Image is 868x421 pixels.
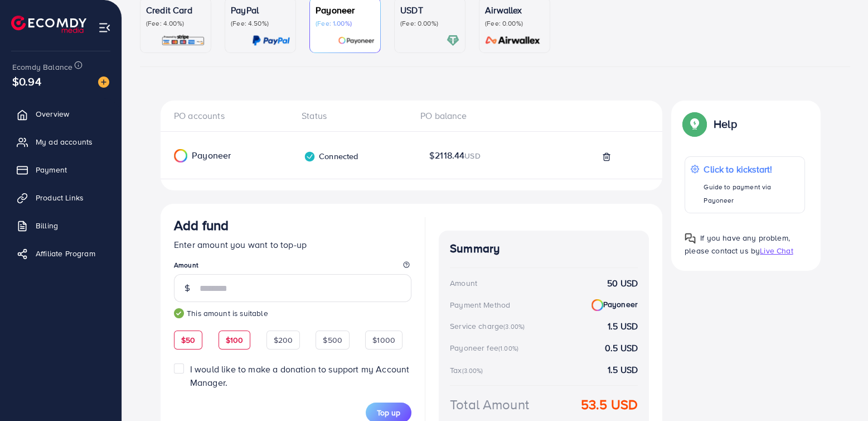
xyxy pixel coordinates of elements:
[12,61,72,73] span: Ecomdy Balance
[605,342,638,355] strong: 0.5 USD
[498,344,518,353] small: (1.00%)
[760,245,793,256] span: Live Chat
[704,162,799,176] p: Click to kickstart!
[316,19,375,28] p: (Fee: 1.00%)
[8,242,113,265] a: Affiliate Program
[274,334,293,346] span: $200
[161,149,273,162] div: Payoneer
[146,19,205,28] p: (Fee: 4.00%)
[36,108,69,119] span: Overview
[462,366,483,375] small: (3.00%)
[323,334,342,346] span: $500
[8,131,113,153] a: My ad accounts
[174,109,293,122] div: PO accounts
[607,277,638,290] strong: 50 USD
[591,299,638,311] strong: Payoneer
[411,109,530,122] div: PO balance
[174,308,411,319] small: This amount is suitable
[464,150,480,161] span: USD
[447,34,459,47] img: card
[174,260,411,274] legend: Amount
[400,19,459,28] p: (Fee: 0.00%)
[429,149,481,162] span: $2118.44
[36,136,93,147] span: My ad accounts
[581,395,638,414] strong: 53.5 USD
[8,186,113,209] a: Product Links
[450,395,529,414] div: Total Amount
[36,220,58,231] span: Billing
[174,238,411,251] p: Enter amount you want to top-up
[450,242,638,256] h4: Summary
[293,109,411,122] div: Status
[591,299,603,311] img: Payoneer
[377,407,400,418] span: Top up
[450,299,510,310] div: Payment Method
[400,3,459,17] p: USDT
[372,334,395,346] span: $1000
[231,19,290,28] p: (Fee: 4.50%)
[608,363,638,376] strong: 1.5 USD
[304,151,316,162] img: verified
[231,3,290,17] p: PayPal
[685,232,790,256] span: If you have any problem, please contact us by
[485,19,544,28] p: (Fee: 0.00%)
[11,16,86,33] img: logo
[450,365,487,376] div: Tax
[704,180,799,207] p: Guide to payment via Payoneer
[316,3,375,17] p: Payoneer
[174,308,184,318] img: guide
[503,322,525,331] small: (3.00%)
[146,3,205,17] p: Credit Card
[304,151,358,162] div: Connected
[685,114,705,134] img: Popup guide
[226,334,244,346] span: $100
[685,233,696,244] img: Popup guide
[36,192,84,203] span: Product Links
[450,278,477,289] div: Amount
[181,334,195,346] span: $50
[174,149,187,162] img: Payoneer
[714,117,737,131] p: Help
[98,21,111,34] img: menu
[8,103,113,125] a: Overview
[485,3,544,17] p: Airwallex
[252,34,290,47] img: card
[161,34,205,47] img: card
[36,248,95,259] span: Affiliate Program
[98,76,109,88] img: image
[450,320,528,332] div: Service charge
[190,363,409,388] span: I would like to make a donation to support my Account Manager.
[482,34,544,47] img: card
[338,34,375,47] img: card
[174,217,229,233] h3: Add fund
[8,214,113,237] a: Billing
[36,164,67,175] span: Payment
[8,159,113,181] a: Payment
[608,320,638,333] strong: 1.5 USD
[12,73,41,89] span: $0.94
[450,342,522,353] div: Payoneer fee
